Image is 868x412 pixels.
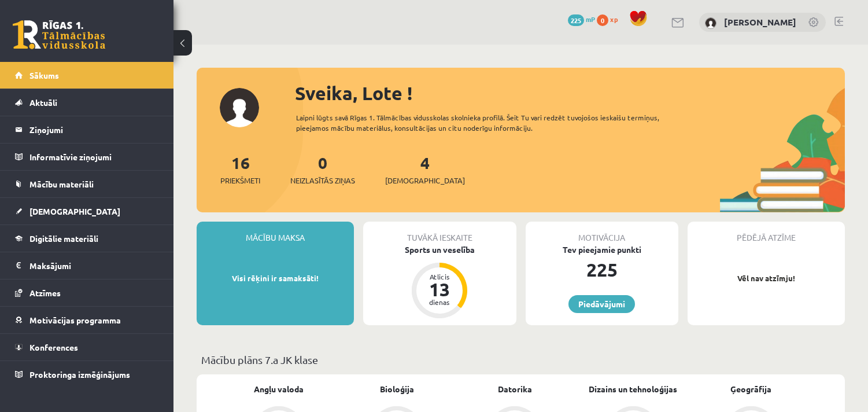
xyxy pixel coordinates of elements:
[290,152,355,186] a: 0Neizlasītās ziņas
[201,352,840,367] p: Mācību plāns 7.a JK klase
[422,299,457,306] div: dienas
[385,152,465,186] a: 4[DEMOGRAPHIC_DATA]
[730,383,771,395] a: Ģeogrāfija
[568,14,584,26] span: 225
[526,222,678,244] div: Motivācija
[526,244,678,256] div: Tev pieejamie punkti
[568,295,635,313] a: Piedāvājumi
[15,89,159,116] a: Aktuāli
[29,369,130,380] span: Proktoringa izmēģinājums
[363,244,516,320] a: Sports un veselība Atlicis 13 dienas
[422,273,457,280] div: Atlicis
[202,273,348,284] p: Visi rēķini ir samaksāti!
[589,383,677,395] a: Dizains un tehnoloģijas
[296,112,685,133] div: Laipni lūgts savā Rīgas 1. Tālmācības vidusskolas skolnieka profilā. Šeit Tu vari redzēt tuvojošo...
[29,233,98,244] span: Digitālie materiāli
[15,279,159,306] a: Atzīmes
[290,175,355,186] span: Neizlasītās ziņas
[197,222,354,244] div: Mācību maksa
[29,342,78,352] span: Konferences
[29,97,57,108] span: Aktuāli
[29,179,94,189] span: Mācību materiāli
[29,315,121,325] span: Motivācijas programma
[568,14,595,24] a: 225 mP
[380,383,414,395] a: Bioloģija
[13,20,105,49] a: Rīgas 1. Tālmācības vidusskola
[597,14,608,26] span: 0
[385,175,465,186] span: [DEMOGRAPHIC_DATA]
[597,14,623,24] a: 0 xp
[15,171,159,197] a: Mācību materiāli
[220,175,260,186] span: Priekšmeti
[15,144,159,170] a: Informatīvie ziņojumi
[29,144,159,170] legend: Informatīvie ziņojumi
[15,198,159,225] a: [DEMOGRAPHIC_DATA]
[422,280,457,299] div: 13
[295,79,845,107] div: Sveika, Lote !
[15,225,159,252] a: Digitālie materiāli
[693,273,839,284] p: Vēl nav atzīmju!
[688,222,845,244] div: Pēdējā atzīme
[586,14,595,24] span: mP
[363,222,516,244] div: Tuvākā ieskaite
[15,307,159,333] a: Motivācijas programma
[29,116,159,143] legend: Ziņojumi
[220,152,260,186] a: 16Priekšmeti
[526,256,678,284] div: 225
[498,383,532,395] a: Datorika
[15,361,159,388] a: Proktoringa izmēģinājums
[254,383,304,395] a: Angļu valoda
[705,17,716,29] img: Lote Masjule
[15,116,159,143] a: Ziņojumi
[15,334,159,360] a: Konferences
[363,244,516,256] div: Sports un veselība
[15,62,159,89] a: Sākums
[29,252,159,279] legend: Maksājumi
[29,70,59,80] span: Sākums
[29,206,120,216] span: [DEMOGRAPHIC_DATA]
[610,14,618,24] span: xp
[724,16,796,28] a: [PERSON_NAME]
[29,288,61,298] span: Atzīmes
[15,252,159,279] a: Maksājumi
